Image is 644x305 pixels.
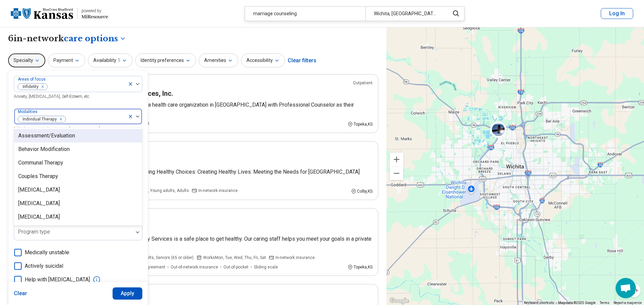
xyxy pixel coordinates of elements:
p: [PERSON_NAME] Clinical Counseling & Recovery Services is a safe place to get healthy. Our caring ... [34,235,373,251]
a: Open chat [616,278,636,298]
button: Clear [14,287,27,300]
h1: 6 in-network [8,33,126,44]
span: Talk Therapy, Couples Therapy, [MEDICAL_DATA], etc. [14,127,108,131]
a: Terms [600,301,610,305]
span: care options [64,33,118,44]
span: Out-of-pocket [223,264,248,270]
a: Blue Cross Blue Shield Kansaspowered by [11,5,108,22]
div: Topeka , KS [348,121,373,127]
span: Help with [MEDICAL_DATA] [25,276,90,284]
label: Program type [18,228,50,235]
p: Outpatient [353,80,373,86]
div: [MEDICAL_DATA] [18,199,60,208]
p: [PERSON_NAME] Counseling Resources, Inc. is a health care organization in [GEOGRAPHIC_DATA] with ... [34,101,373,117]
label: Areas of focus [18,77,47,82]
span: Infidelity [18,84,41,90]
span: Out-of-network insurance [171,264,218,270]
div: Behavior Modification [18,145,70,153]
span: Anxiety, [MEDICAL_DATA], Self-Esteem, etc. [14,94,90,99]
p: Heartland Rural Counseling Services, Inc., ~ Making Healthy Choices: Creating Healthy Lives: Meet... [34,168,373,184]
span: Medically unstable [25,248,69,257]
img: Blue Cross Blue Shield Kansas [11,5,73,22]
button: Accessibility [241,53,285,67]
span: Works Mon, Tue, Wed, Thu, Fri, Sat [203,255,266,261]
button: Zoom in [390,153,403,166]
div: Topeka , KS [348,264,373,270]
div: [MEDICAL_DATA] [18,213,60,221]
button: Availability1 [88,53,133,67]
button: Payment [48,53,85,67]
a: Report a map error [614,301,642,305]
button: Apply [113,287,143,300]
span: Individual Therapy [18,116,59,123]
div: Couples Therapy [18,172,58,180]
span: 1 [118,57,120,64]
button: Care options [64,33,126,44]
div: Wichita, [GEOGRAPHIC_DATA] [365,7,446,21]
button: Specialty [8,53,45,67]
span: Sliding scale [254,264,278,270]
button: Amenities [199,53,238,67]
div: Colby , KS [351,188,373,194]
div: [MEDICAL_DATA] [18,186,60,194]
button: Zoom out [390,167,403,180]
div: Communal Therapy [18,159,63,167]
span: Actively suicidal [25,262,63,270]
button: Identity preferences [135,53,196,67]
div: powered by [81,8,108,14]
span: In-network insurance [276,255,315,261]
div: Assessment/Evaluation [18,132,75,140]
span: In-network insurance [198,188,238,194]
div: Clear filters [288,52,316,69]
span: Map data ©2025 Google [558,301,596,305]
div: marriage counseling [245,7,365,21]
button: Log In [601,8,633,19]
label: Modalities [18,109,39,114]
